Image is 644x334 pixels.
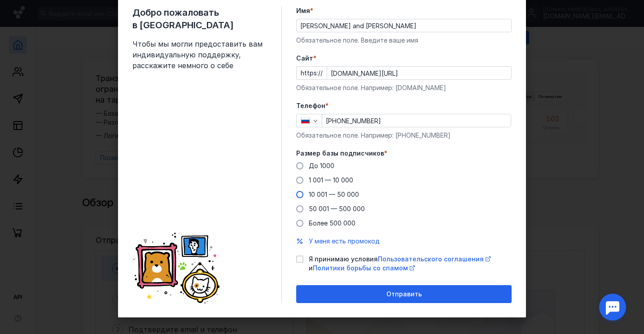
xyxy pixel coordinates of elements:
span: Отправить [386,291,422,298]
button: Отправить [296,285,512,303]
span: Добро пожаловать в [GEOGRAPHIC_DATA] [132,6,267,31]
span: У меня есть промокод [309,237,380,245]
a: Пользовательского соглашения [378,255,491,263]
a: Политики борьбы со спамом [313,264,415,272]
button: У меня есть промокод [309,237,380,246]
span: Телефон [296,101,325,110]
span: Размер базы подписчиков [296,149,384,158]
span: Имя [296,6,310,15]
span: 10 001 — 50 000 [309,191,359,198]
span: Пользовательского соглашения [378,255,484,263]
span: Политики борьбы со спамом [313,264,408,272]
div: Обязательное поле. Введите ваше имя [296,36,512,45]
span: 50 001 — 500 000 [309,205,365,213]
span: До 1000 [309,162,334,169]
span: 1 001 — 10 000 [309,176,353,184]
span: Я принимаю условия и [309,255,512,273]
span: Чтобы мы могли предоставить вам индивидуальную поддержку, расскажите немного о себе [132,39,267,71]
div: Обязательное поле. Например: [DOMAIN_NAME] [296,83,512,92]
span: Более 500 000 [309,219,355,227]
span: Cайт [296,54,313,63]
div: Обязательное поле. Например: [PHONE_NUMBER] [296,131,512,140]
